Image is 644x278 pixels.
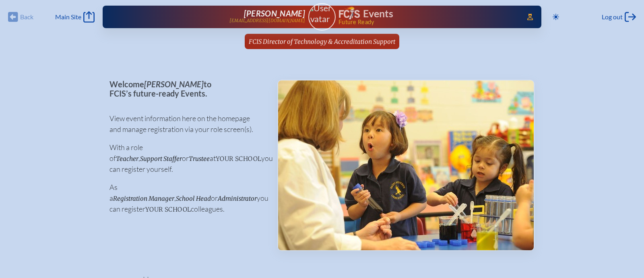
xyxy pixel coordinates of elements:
[339,6,516,25] div: FCIS Events — Future ready
[189,155,210,163] span: Trustee
[244,8,305,18] span: [PERSON_NAME]
[109,142,264,175] p: With a role of , or at you can register yourself.
[308,3,336,31] a: User Avatar
[246,34,398,49] a: FCIS Director of Technology & Accreditation Support
[602,13,623,21] span: Log out
[278,80,534,250] img: Events
[140,155,182,163] span: Support Staffer
[55,11,95,23] a: Main Site
[116,155,138,163] span: Teacher
[305,3,339,24] img: User Avatar
[218,195,257,202] span: Administrator
[109,80,264,98] p: Welcome to FCIS’s future-ready Events.
[145,206,191,213] span: your school
[216,155,261,163] span: your school
[339,19,516,25] span: Future Ready
[55,13,81,21] span: Main Site
[109,182,264,214] p: As a , or you can register colleagues.
[176,195,211,202] span: School Head
[229,18,305,23] p: [EMAIL_ADDRESS][DOMAIN_NAME]
[144,79,204,89] span: [PERSON_NAME]
[113,195,174,202] span: Registration Manager
[109,113,264,135] p: View event information here on the homepage and manage registration via your role screen(s).
[128,9,305,25] a: [PERSON_NAME][EMAIL_ADDRESS][DOMAIN_NAME]
[249,38,395,45] span: FCIS Director of Technology & Accreditation Support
